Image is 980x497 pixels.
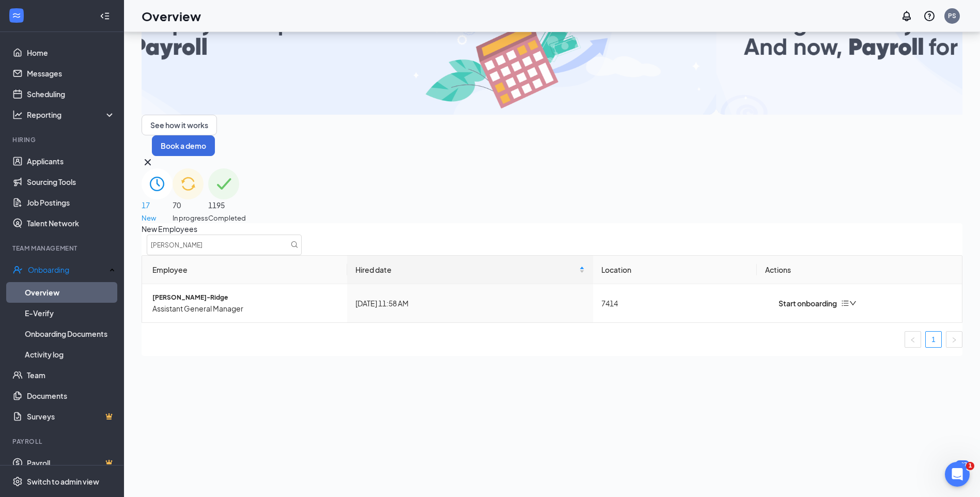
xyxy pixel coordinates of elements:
span: Completed [208,213,246,223]
a: Talent Network [27,213,115,234]
a: Applicants [27,151,115,172]
td: 7414 [593,284,757,322]
button: Start onboarding [765,298,837,309]
span: 70 [173,199,208,211]
div: Onboarding [28,265,106,275]
span: 1 [966,462,974,470]
div: Team Management [12,244,113,253]
a: 1 [926,332,941,347]
div: Switch to admin view [27,476,99,487]
span: New [142,213,173,223]
a: E-Verify [25,303,115,323]
h1: Overview [142,7,201,25]
button: Book a demo [152,135,215,156]
span: In progress [173,213,208,223]
div: Reporting [27,110,116,120]
a: Team [27,365,115,385]
a: Activity log [25,344,115,365]
span: 17 [142,199,173,211]
span: 1195 [208,199,246,211]
a: PayrollCrown [27,453,115,473]
li: Previous Page [905,331,921,348]
svg: Notifications [900,10,913,22]
div: [DATE] 11:58 AM [355,298,585,309]
svg: Analysis [12,110,23,120]
span: down [849,300,857,307]
svg: Collapse [100,11,110,21]
span: Assistant General Manager [152,303,339,314]
a: Documents [27,385,115,406]
svg: QuestionInfo [923,10,936,22]
iframe: Intercom live chat [945,462,970,487]
a: SurveysCrown [27,406,115,427]
span: left [910,337,916,343]
span: right [951,337,957,343]
svg: WorkstreamLogo [11,10,22,21]
li: 1 [925,331,942,348]
a: Overview [25,282,115,303]
div: Payroll [12,437,113,446]
button: right [946,331,962,348]
div: 507 [955,460,970,469]
a: Messages [27,63,115,84]
div: PS [948,11,956,20]
span: bars [841,299,849,307]
th: Actions [757,256,962,284]
span: [PERSON_NAME]-Ridge [152,292,339,303]
a: Onboarding Documents [25,323,115,344]
button: See how it works [142,115,217,135]
svg: UserCheck [12,265,23,275]
button: left [905,331,921,348]
a: Home [27,42,115,63]
input: Search by Name, Job Posting, or Process [147,235,302,255]
th: Employee [142,256,347,284]
li: Next Page [946,331,962,348]
a: Scheduling [27,84,115,104]
span: Hired date [355,264,577,275]
svg: Settings [12,476,23,487]
th: Location [593,256,757,284]
svg: Cross [142,156,154,168]
div: Hiring [12,135,113,144]
a: Sourcing Tools [27,172,115,192]
a: Job Postings [27,192,115,213]
span: New Employees [142,223,962,235]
